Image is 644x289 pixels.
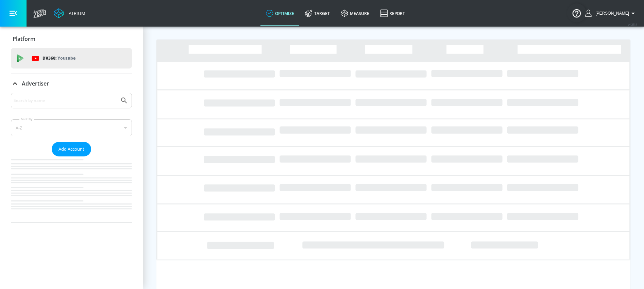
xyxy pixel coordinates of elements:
p: Advertiser [22,80,49,87]
div: Atrium [66,10,85,16]
a: Target [300,1,335,26]
a: measure [335,1,375,26]
button: [PERSON_NAME] [585,9,637,17]
div: Advertiser [11,74,132,93]
div: A-Z [11,119,132,136]
button: Add Account [52,142,91,156]
button: Open Resource Center [567,3,586,22]
label: Sort By [19,117,34,121]
a: Atrium [54,8,85,18]
nav: list of Advertiser [11,156,132,223]
div: Advertiser [11,93,132,223]
p: Platform [13,35,35,43]
a: optimize [260,1,300,26]
p: Youtube [57,55,75,62]
span: v 4.25.4 [628,22,637,26]
span: login as: kacey.labar@zefr.com [593,11,629,16]
a: Report [375,1,410,26]
p: DV360: [43,55,75,62]
span: Add Account [58,145,84,153]
div: DV360: Youtube [11,48,132,69]
input: Search by name [14,96,117,105]
div: Platform [11,29,132,48]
